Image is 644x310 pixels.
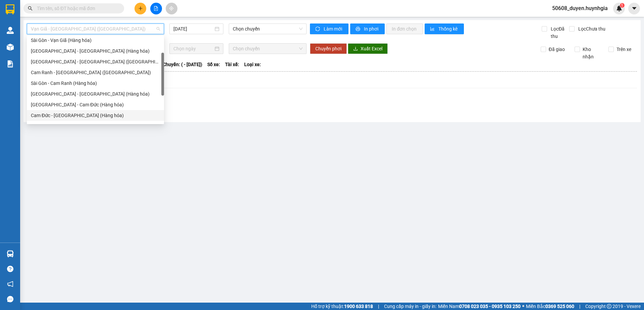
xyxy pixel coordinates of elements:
div: Sài Gòn - Cam Ranh (Hàng hóa) [31,80,160,87]
span: Tài xế: [225,61,239,68]
sup: 1 [620,3,625,8]
div: Cam Đức - Sài Gòn (Hàng hóa) [27,110,164,121]
span: Vạn Giã - Sài Gòn (Hàng hóa) [31,24,160,34]
div: Ninh Hòa - Sài Gòn (Hàng hóa) [27,46,164,56]
span: copyright [607,304,611,309]
div: Cam Đức - [GEOGRAPHIC_DATA] (Hàng hóa) [31,112,160,119]
img: warehouse-icon [7,250,14,257]
button: file-add [150,3,162,14]
button: syncLàm mới [310,23,348,34]
div: Sài Gòn - Cam Ranh (Hàng hóa) [27,78,164,89]
span: message [7,296,13,302]
span: bar-chart [430,27,436,32]
span: Làm mới [324,25,343,33]
span: Trên xe [614,46,634,53]
div: Cam Ranh - [GEOGRAPHIC_DATA] ([GEOGRAPHIC_DATA]) [31,69,160,76]
button: Chuyển phơi [310,43,347,54]
div: Sài Gòn - Vạn Giã (Hàng hóa) [31,37,160,44]
strong: 0369 525 060 [545,304,574,309]
span: Chuyến: ( - [DATE]) [163,61,202,68]
div: [GEOGRAPHIC_DATA] - [GEOGRAPHIC_DATA] (Hàng hóa) [31,90,160,98]
img: logo-vxr [6,4,14,14]
button: bar-chartThống kê [425,23,464,34]
div: Sài Gòn - Vạn Giã (Hàng hóa) [27,35,164,46]
span: plus [138,6,143,11]
strong: 0708 023 035 - 0935 103 250 [459,304,521,309]
input: Tìm tên, số ĐT hoặc mã đơn [37,5,116,12]
span: Miền Bắc [526,303,574,310]
button: aim [166,3,177,14]
span: ⚪️ [522,305,524,308]
span: printer [356,27,361,32]
input: Chọn ngày [173,45,213,52]
button: downloadXuất Excel [348,43,388,54]
span: Thống kê [438,25,459,33]
span: In phơi [364,25,379,33]
img: warehouse-icon [7,44,14,51]
div: [GEOGRAPHIC_DATA] - Cam Đức (Hàng hóa) [31,101,160,108]
strong: 1900 633 818 [344,304,373,309]
div: [GEOGRAPHIC_DATA] - [GEOGRAPHIC_DATA] (Hàng hóa) [31,47,160,55]
div: [GEOGRAPHIC_DATA] - [GEOGRAPHIC_DATA] ([GEOGRAPHIC_DATA]) [31,58,160,65]
button: printerIn phơi [350,23,385,34]
span: sync [315,27,321,32]
div: Ninh Diêm - Sài Gòn (Hàng hóa) [27,121,164,132]
span: search [28,6,33,11]
img: icon-new-feature [616,5,622,11]
span: 1 [621,3,623,8]
span: Kho nhận [580,46,603,60]
span: | [579,303,580,310]
span: Cung cấp máy in - giấy in: [384,303,436,310]
button: In đơn chọn [386,23,423,34]
span: Đã giao [546,46,568,53]
span: caret-down [631,5,637,11]
span: question-circle [7,266,13,272]
img: warehouse-icon [7,27,14,34]
span: notification [7,281,13,287]
span: aim [169,6,174,11]
div: Sài Gòn - Cam Đức (Hàng hóa) [27,99,164,110]
div: Cam Ranh - Sài Gòn (Hàng Hóa) [27,67,164,78]
span: Chọn chuyến [233,44,303,54]
span: Lọc Đã thu [548,25,569,40]
span: Hỗ trợ kỹ thuật: [311,303,373,310]
span: | [378,303,379,310]
span: 50608_duyen.huynhgia [547,4,613,12]
button: plus [135,3,146,14]
span: Số xe: [207,61,220,68]
span: Loại xe: [244,61,261,68]
div: Sài Gòn - Ninh Diêm (Hàng hóa) [27,89,164,99]
span: Chọn chuyến [233,24,303,34]
img: solution-icon [7,60,14,67]
span: Miền Nam [438,303,521,310]
input: 13/09/2025 [173,25,213,33]
span: Lọc Chưa thu [576,25,606,33]
button: caret-down [628,3,640,14]
span: file-add [154,6,158,11]
div: Ninh Diêm - [GEOGRAPHIC_DATA] (Hàng hóa) [31,122,160,130]
div: Sài Gòn - Ninh Hòa (Hàng hóa) [27,56,164,67]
